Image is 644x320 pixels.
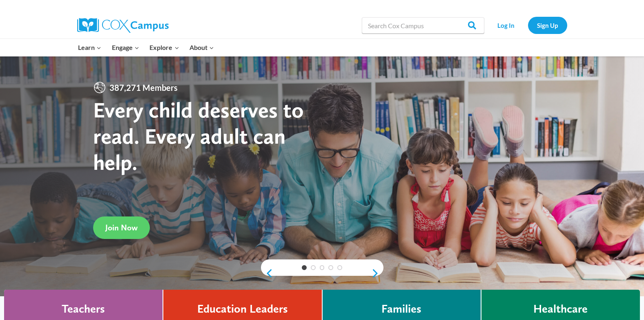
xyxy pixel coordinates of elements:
[337,265,342,270] a: 5
[362,17,484,34] input: Search Cox Campus
[528,17,567,34] a: Sign Up
[381,302,421,316] h4: Families
[78,42,101,53] span: Learn
[320,265,325,270] a: 3
[189,42,214,53] span: About
[93,216,150,239] a: Join Now
[197,302,288,316] h4: Education Leaders
[328,265,333,270] a: 4
[106,81,181,94] span: 387,271 Members
[488,17,567,34] nav: Secondary Navigation
[533,302,588,316] h4: Healthcare
[311,265,316,270] a: 2
[371,268,383,278] a: next
[105,223,138,232] span: Join Now
[149,42,179,53] span: Explore
[77,18,169,33] img: Cox Campus
[488,17,524,34] a: Log In
[62,302,105,316] h4: Teachers
[112,42,139,53] span: Engage
[93,97,304,175] strong: Every child deserves to read. Every adult can help.
[261,265,383,282] div: content slider buttons
[73,39,219,56] nav: Primary Navigation
[261,268,273,278] a: previous
[302,265,307,270] a: 1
